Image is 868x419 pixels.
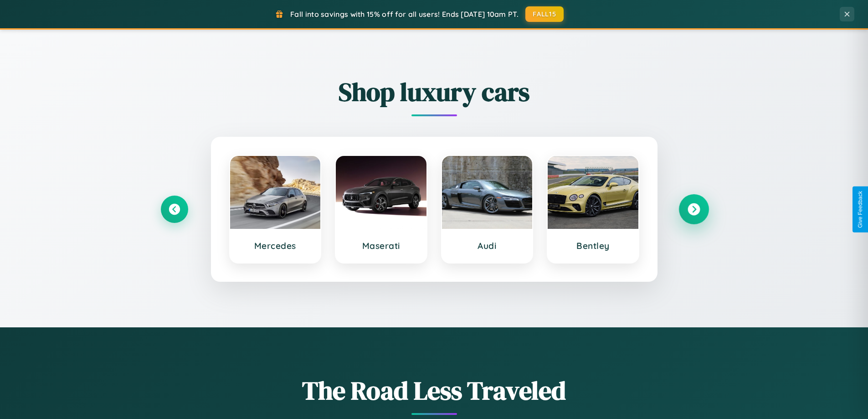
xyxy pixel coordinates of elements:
[239,240,312,251] h3: Mercedes
[525,6,564,22] button: FALL15
[161,74,708,109] h2: Shop luxury cars
[161,373,708,408] h1: The Road Less Traveled
[451,240,524,251] h3: Audi
[857,191,863,228] div: Give Feedback
[557,240,629,251] h3: Bentley
[290,10,519,19] span: Fall into savings with 15% off for all users! Ends [DATE] 10am PT.
[345,240,417,251] h3: Maserati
